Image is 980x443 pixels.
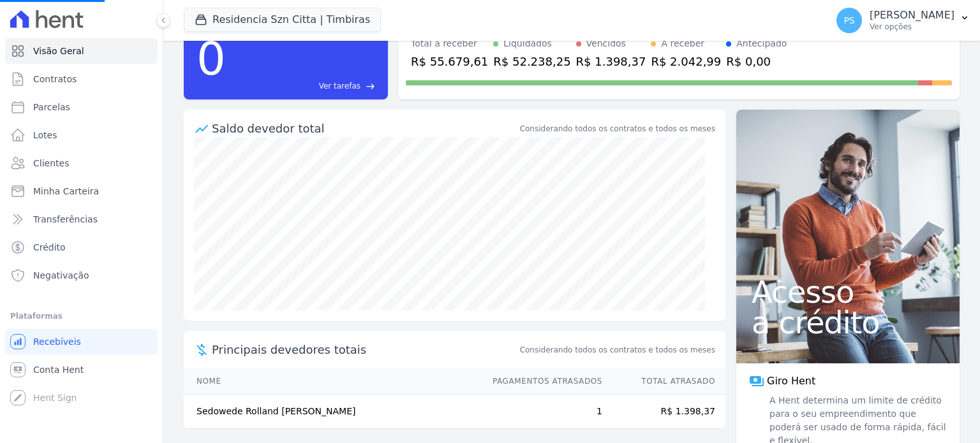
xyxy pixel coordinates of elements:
a: Parcelas [5,94,158,120]
span: Visão Geral [33,45,84,57]
a: Conta Hent [5,357,158,382]
div: R$ 1.398,37 [576,53,646,70]
a: Contratos [5,66,158,92]
a: Visão Geral [5,38,158,64]
td: 1 [480,395,603,429]
div: 0 [197,25,226,92]
span: Lotes [33,129,57,142]
div: Saldo devedor total [212,120,517,137]
div: Plataformas [10,309,152,324]
span: Parcelas [33,101,70,113]
button: Residencia Szn Citta | Timbiras [184,8,381,32]
td: R$ 1.398,37 [603,395,725,429]
span: Considerando todos os contratos e todos os meses [520,344,715,356]
span: Principais devedores totais [212,341,517,358]
div: Vencidos [586,37,626,50]
div: R$ 0,00 [726,53,787,70]
p: Ver opções [870,22,954,32]
div: Total a receber [411,37,488,50]
a: Crédito [5,235,158,260]
p: [PERSON_NAME] [870,9,954,22]
span: Giro Hent [767,374,815,389]
span: Acesso [752,277,944,307]
div: R$ 55.679,61 [411,53,488,70]
a: Transferências [5,207,158,232]
a: Recebíveis [5,329,158,354]
div: R$ 52.238,25 [493,53,570,70]
span: a crédito [752,307,944,338]
td: Sedowede Rolland [PERSON_NAME] [184,395,480,429]
span: Recebíveis [33,335,81,348]
div: Antecipado [736,37,787,50]
a: Ver tarefas east [231,80,375,92]
th: Pagamentos Atrasados [480,368,603,395]
span: Crédito [33,241,66,254]
th: Total Atrasado [603,368,725,395]
span: east [366,82,375,91]
span: Minha Carteira [33,185,99,198]
a: Negativação [5,263,158,288]
div: Liquidados [503,37,552,50]
span: Conta Hent [33,363,84,376]
a: Lotes [5,122,158,148]
span: Contratos [33,73,77,85]
span: Ver tarefas [319,80,360,92]
span: Transferências [33,213,98,226]
div: A receber [661,37,704,50]
button: PS [PERSON_NAME] Ver opções [826,3,980,38]
a: Clientes [5,150,158,176]
span: PS [843,16,854,25]
th: Nome [184,368,480,395]
span: Clientes [33,157,69,170]
div: R$ 2.042,99 [651,53,721,70]
span: Negativação [33,269,89,282]
a: Minha Carteira [5,178,158,204]
div: Considerando todos os contratos e todos os meses [520,123,715,134]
